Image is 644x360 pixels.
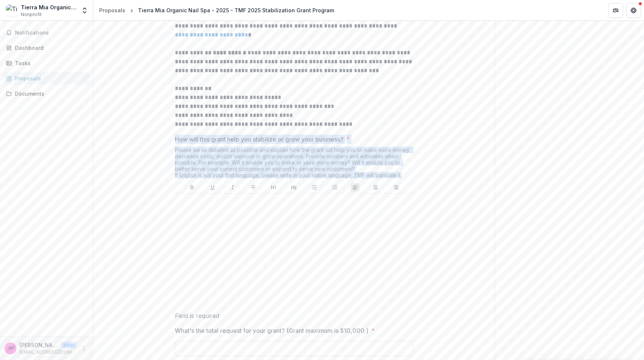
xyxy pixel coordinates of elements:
button: Get Help [626,3,641,18]
div: Proposals [15,74,84,82]
button: Align Right [392,183,400,192]
button: Heading 1 [269,183,278,192]
div: Field is required [175,311,414,320]
span: Nonprofit [21,11,42,18]
button: Ordered List [330,183,339,192]
button: Open entity switcher [79,3,90,18]
button: Underline [208,183,217,192]
div: Dashboard [15,44,84,52]
div: Justin Mitchell [7,346,14,351]
p: What's the total request for your grant? (Grant maximum is $10,000.) [175,326,368,335]
button: Bold [188,183,197,192]
p: [PERSON_NAME] [19,341,58,349]
nav: breadcrumb [96,5,337,16]
div: Documents [15,90,84,98]
button: Align Left [351,183,359,192]
div: Please be as detailed as possible and explain how the grant will help you to make more money, dec... [175,147,414,181]
span: Notifications [15,30,87,36]
a: Proposals [96,5,128,16]
img: Tierra Mia Organic Nail Spa [6,4,18,16]
p: User [61,342,76,348]
a: Documents [3,87,90,100]
button: Strike [249,183,258,192]
button: Heading 2 [289,183,298,192]
a: Dashboard [3,42,90,54]
div: Tierra Mia Organic Nail Spa - 2025 - TMF 2025 Stabilization Grant Program [138,6,334,14]
button: Bullet List [310,183,319,192]
a: Proposals [3,72,90,85]
button: Notifications [3,27,90,39]
p: [EMAIL_ADDRESS][DOMAIN_NAME] [19,349,76,356]
div: Proposals [99,6,125,14]
p: How will this grant help you stabilize or grow your business? [175,135,343,144]
div: Tierra Mia Organic Nail Spa [21,3,76,11]
a: Tasks [3,57,90,69]
button: More [79,344,88,353]
button: Italicize [228,183,237,192]
div: Tasks [15,59,84,67]
button: Partners [608,3,623,18]
button: Align Center [371,183,380,192]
